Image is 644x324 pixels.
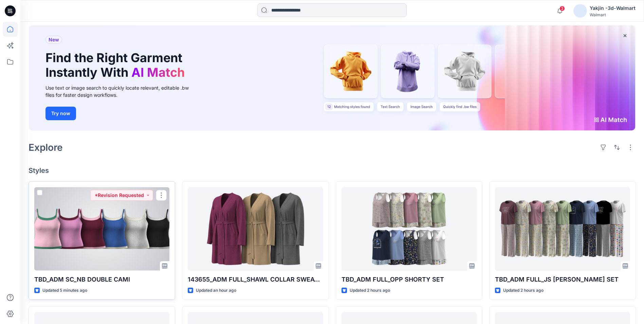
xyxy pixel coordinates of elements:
[34,187,169,270] a: TBD_ADM SC_NB DOUBLE CAMI
[42,287,87,294] p: Updated 5 minutes ago
[559,6,565,11] span: 3
[342,187,477,270] a: TBD_ADM FULL_OPP SHORTY SET
[49,36,59,44] span: New
[29,166,636,175] h4: Styles
[188,275,323,284] p: 143655_ADM FULL_SHAWL COLLAR SWEATER ROBE
[503,287,544,294] p: Updated 2 hours ago
[573,4,587,18] img: avatar
[495,275,630,284] p: TBD_ADM FULL_JS [PERSON_NAME] SET
[45,84,198,98] div: Use text or image search to quickly locate relevant, editable .bw files for faster design workflows.
[45,51,188,80] h1: Find the Right Garment Instantly With
[350,287,390,294] p: Updated 2 hours ago
[196,287,236,294] p: Updated an hour ago
[188,187,323,270] a: 143655_ADM FULL_SHAWL COLLAR SWEATER ROBE
[590,12,636,17] div: Walmart
[590,4,636,12] div: Yakjin -3d-Walmart
[342,275,477,284] p: TBD_ADM FULL_OPP SHORTY SET
[45,107,76,120] button: Try now
[29,142,63,153] h2: Explore
[34,275,169,284] p: TBD_ADM SC_NB DOUBLE CAMI
[131,65,185,80] span: AI Match
[495,187,630,270] a: TBD_ADM FULL_JS OPP PJ SET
